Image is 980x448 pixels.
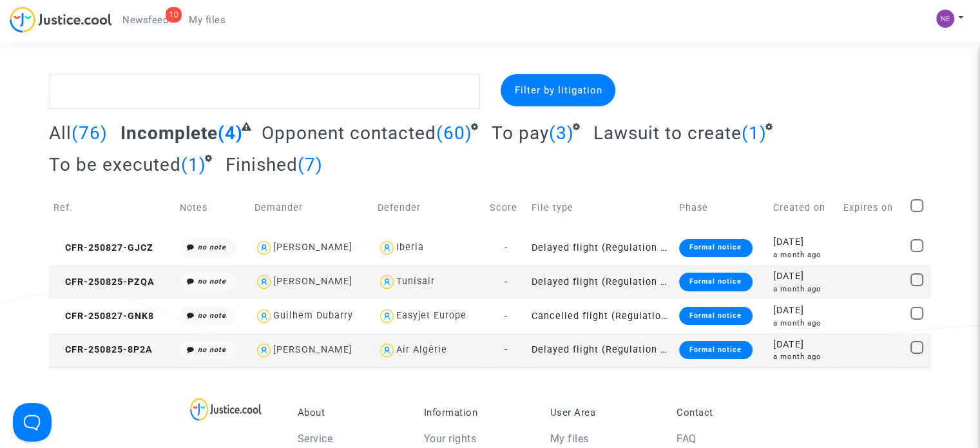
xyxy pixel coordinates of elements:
[773,304,834,318] div: [DATE]
[273,276,352,287] div: [PERSON_NAME]
[255,341,273,360] img: icon-user.svg
[773,284,834,295] div: a month ago
[550,433,589,445] a: My files
[936,10,954,28] img: 4912f5d04f2f342eba6450d9417ffa1b
[189,14,226,26] span: My files
[436,122,472,144] span: (60)
[527,299,675,333] td: Cancelled flight (Regulation EC 261/2004)
[198,277,226,286] i: no note
[53,344,153,355] span: CFR-250825-8P2A
[396,310,466,321] div: Easyjet Europe
[262,122,436,144] span: Opponent contacted
[72,122,108,144] span: (76)
[255,307,273,326] img: icon-user.svg
[527,333,675,367] td: Delayed flight (Regulation EC 261/2004)
[549,122,574,144] span: (3)
[190,398,262,421] img: logo-lg.svg
[10,6,112,33] img: jc-logo.svg
[424,407,531,418] p: Information
[396,344,447,355] div: Air Algérie
[218,122,243,144] span: (4)
[773,338,834,352] div: [DATE]
[679,273,752,291] div: Formal notice
[773,269,834,284] div: [DATE]
[504,311,508,322] span: -
[49,185,175,231] td: Ref.
[396,242,424,253] div: Iberia
[504,344,508,355] span: -
[773,249,834,260] div: a month ago
[373,185,485,231] td: Defender
[839,185,906,231] td: Expires on
[514,84,602,96] span: Filter by litigation
[53,311,154,322] span: CFR-250827-GNK8
[120,122,218,144] span: Incomplete
[298,407,405,418] p: About
[769,185,839,231] td: Created on
[773,318,834,329] div: a month ago
[527,265,675,299] td: Delayed flight (Regulation EC 261/2004)
[198,243,226,251] i: no note
[273,242,352,253] div: [PERSON_NAME]
[378,273,396,291] img: icon-user.svg
[677,433,697,445] a: FAQ
[679,341,752,359] div: Formal notice
[181,154,206,175] span: (1)
[527,231,675,265] td: Delayed flight (Regulation EC 261/2004)
[378,341,396,360] img: icon-user.svg
[112,10,178,30] a: 10Newsfeed
[53,277,155,287] span: CFR-250825-PZQA
[550,407,657,418] p: User Area
[773,235,834,249] div: [DATE]
[675,185,769,231] td: Phase
[273,310,353,321] div: Guilhem Dubarry
[49,154,181,175] span: To be executed
[378,239,396,257] img: icon-user.svg
[273,344,352,355] div: [PERSON_NAME]
[527,185,675,231] td: File type
[250,185,373,231] td: Demander
[504,277,508,287] span: -
[773,351,834,362] div: a month ago
[593,122,741,144] span: Lawsuit to create
[378,307,396,326] img: icon-user.svg
[122,14,168,26] span: Newsfeed
[677,407,783,418] p: Contact
[255,273,273,291] img: icon-user.svg
[741,122,766,144] span: (1)
[178,10,236,30] a: My files
[53,242,153,253] span: CFR-250827-GJCZ
[198,346,226,354] i: no note
[255,239,273,257] img: icon-user.svg
[485,185,527,231] td: Score
[198,311,226,320] i: no note
[424,433,477,445] a: Your rights
[49,122,72,144] span: All
[396,276,435,287] div: Tunisair
[166,7,182,23] div: 10
[492,122,549,144] span: To pay
[226,154,298,175] span: Finished
[504,242,508,253] span: -
[679,239,752,257] div: Formal notice
[679,307,752,325] div: Formal notice
[298,433,333,445] a: Service
[298,154,323,175] span: (7)
[13,403,52,442] iframe: Help Scout Beacon - Open
[175,185,250,231] td: Notes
